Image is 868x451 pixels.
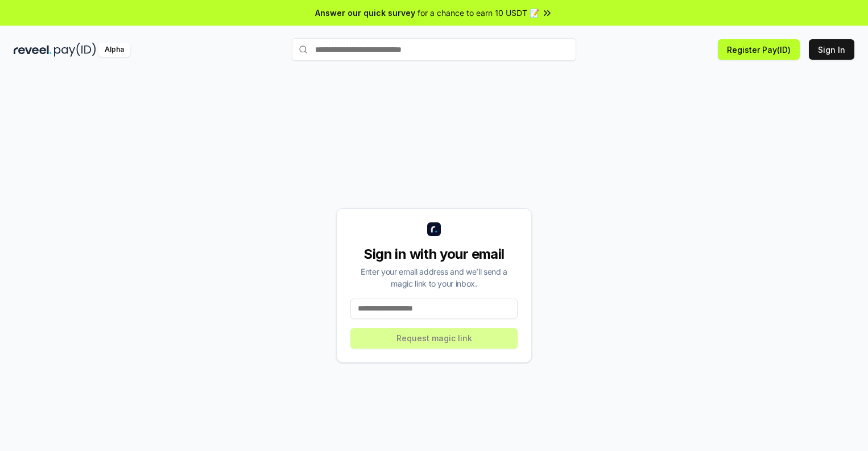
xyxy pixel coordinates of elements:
button: Sign In [809,39,854,60]
img: logo_small [427,222,441,236]
button: Register Pay(ID) [718,39,800,60]
span: for a chance to earn 10 USDT 📝 [418,7,539,19]
img: pay_id [54,43,96,57]
div: Enter your email address and we’ll send a magic link to your inbox. [350,266,518,289]
img: reveel_dark [14,43,52,57]
span: Answer our quick survey [315,7,415,19]
div: Sign in with your email [350,245,518,263]
div: Alpha [98,43,130,57]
